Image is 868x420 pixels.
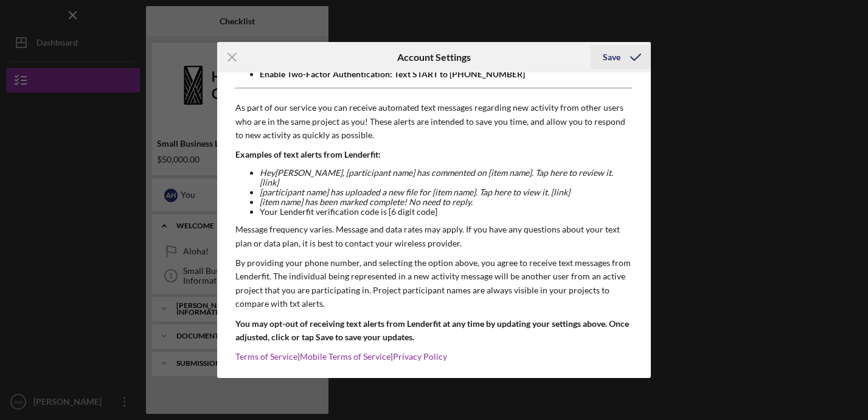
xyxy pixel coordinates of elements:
[235,350,633,363] p: | |
[235,351,297,362] a: Terms of Service
[260,207,633,217] li: Your Lenderfit verification code is [6 digit code]
[235,223,633,250] p: Message frequency varies. Message and data rates may apply. If you have any questions about your ...
[260,197,633,207] li: [item name] has been marked complete! No need to reply.
[393,351,447,362] a: Privacy Policy
[300,351,391,362] a: Mobile Terms of Service
[260,168,633,187] li: Hey [PERSON_NAME] , [participant name] has commented on [item name]. Tap here to review it. [link]
[603,45,620,69] div: Save
[235,148,633,161] p: Examples of text alerts from Lenderfit:
[397,52,471,63] h6: Account Settings
[591,45,651,69] button: Save
[260,69,633,79] li: Enable Two-Factor Authentication: Text START to [PHONE_NUMBER]
[235,256,633,311] p: By providing your phone number, and selecting the option above, you agree to receive text message...
[235,101,633,142] p: As part of our service you can receive automated text messages regarding new activity from other ...
[260,187,633,197] li: [participant name] has uploaded a new file for [item name]. Tap here to view it. [link]
[235,317,633,345] p: You may opt-out of receiving text alerts from Lenderfit at any time by updating your settings abo...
